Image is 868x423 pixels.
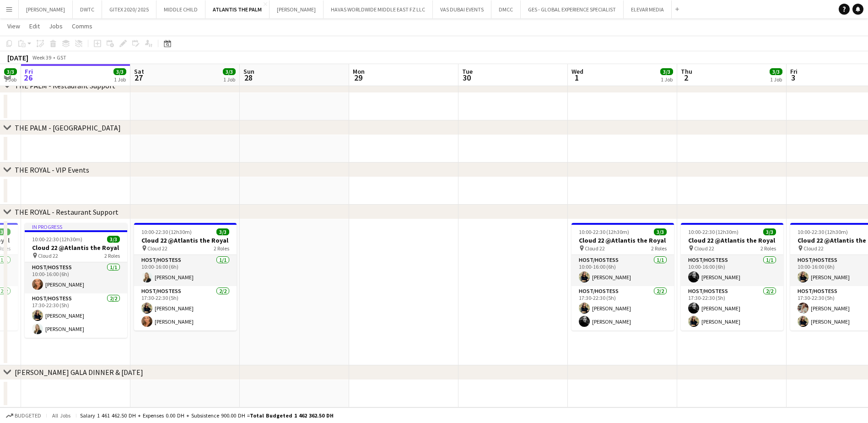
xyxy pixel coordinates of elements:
[7,53,28,62] div: [DATE]
[433,0,491,18] button: VAS DUBAI EVENTS
[205,0,270,18] button: ATLANTIS THE PALM
[5,411,43,421] button: Budgeted
[4,20,24,32] a: View
[15,165,89,174] div: THE ROYAL - VIP Events
[521,0,624,18] button: GES - GLOBAL EXPERIENCE SPECIALIST
[102,0,156,18] button: GITEX 2020/ 2025
[57,54,66,61] div: GST
[72,22,92,30] span: Comms
[323,0,433,18] button: HAVAS WORLDWIDE MIDDLE EAST FZ LLC
[270,0,323,18] button: [PERSON_NAME]
[30,54,53,61] span: Week 39
[624,0,672,18] button: ELEVAR MEDIA
[50,412,72,419] span: All jobs
[49,22,63,30] span: Jobs
[7,22,20,30] span: View
[19,0,73,18] button: [PERSON_NAME]
[29,22,40,30] span: Edit
[68,20,96,32] a: Comms
[80,412,334,419] div: Salary 1 461 462.50 DH + Expenses 0.00 DH + Subsistence 900.00 DH =
[491,0,521,18] button: DMCC
[15,412,41,419] span: Budgeted
[45,20,66,32] a: Jobs
[26,20,43,32] a: Edit
[73,0,102,18] button: DWTC
[15,81,115,90] div: THE PALM - Restaurant Support
[15,368,143,377] div: [PERSON_NAME] GALA DINNER & [DATE]
[250,412,334,419] span: Total Budgeted 1 462 362.50 DH
[156,0,205,18] button: MIDDLE CHILD
[15,123,121,132] div: THE PALM - [GEOGRAPHIC_DATA]
[15,207,119,217] div: THE ROYAL - Restaurant Support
